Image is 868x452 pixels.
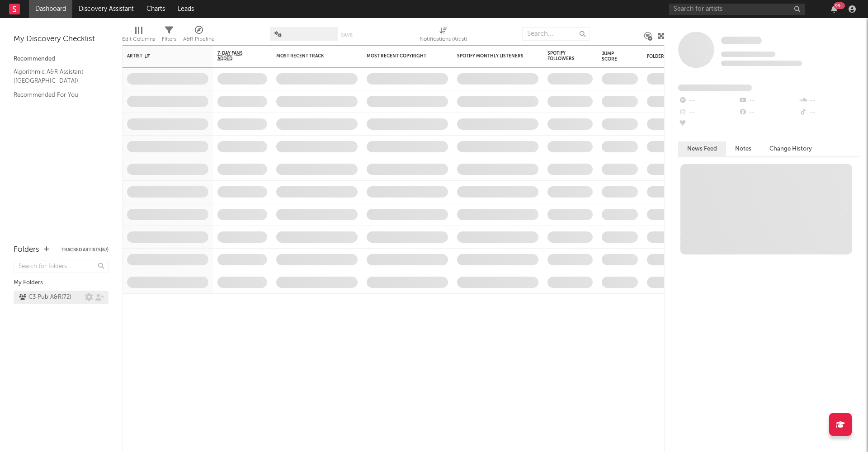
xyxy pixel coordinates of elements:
[647,54,715,59] div: Folders
[678,95,738,107] div: --
[162,34,176,45] div: Filters
[760,141,821,156] button: Change History
[19,292,71,303] div: C3 Pub A&R ( 72 )
[799,107,859,118] div: --
[122,34,155,45] div: Edit Columns
[721,37,762,44] span: Some Artist
[14,245,39,255] div: Folders
[14,278,108,288] div: My Folders
[14,260,108,273] input: Search for folders...
[122,23,155,49] div: Edit Columns
[834,2,845,9] div: 99 +
[420,23,467,49] div: Notifications (Artist)
[721,52,775,57] span: Tracking Since: [DATE]
[678,107,738,118] div: --
[183,23,215,49] div: A&R Pipeline
[276,53,344,59] div: Most Recent Track
[522,27,590,41] input: Search...
[726,141,760,156] button: Notes
[14,291,108,304] a: C3 Pub A&R(72)
[14,90,99,100] a: Recommended For You
[341,33,353,38] button: Save
[799,95,859,107] div: --
[738,95,798,107] div: --
[217,51,254,61] span: 7-Day Fans Added
[669,4,805,15] input: Search for artists
[183,34,215,45] div: A&R Pipeline
[457,53,525,59] div: Spotify Monthly Listeners
[678,118,738,130] div: --
[127,53,195,59] div: Artist
[721,61,802,66] span: 0 fans last week
[14,34,108,45] div: My Discovery Checklist
[738,107,798,118] div: --
[14,54,108,65] div: Recommended
[61,248,108,252] button: Tracked Artists(67)
[721,36,762,45] a: Some Artist
[602,51,624,62] div: Jump Score
[162,23,176,49] div: Filters
[678,141,726,156] button: News Feed
[547,51,579,61] div: Spotify Followers
[678,85,752,91] span: Fans Added by Platform
[420,34,467,45] div: Notifications (Artist)
[14,67,99,85] a: Algorithmic A&R Assistant ([GEOGRAPHIC_DATA])
[831,5,837,13] button: 99+
[367,53,434,59] div: Most Recent Copyright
